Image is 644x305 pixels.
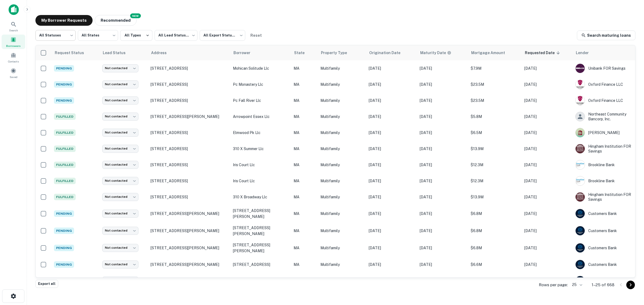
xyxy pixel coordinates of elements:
[471,262,519,267] p: $6.6M
[294,146,315,152] p: MA
[420,50,451,56] div: Maturity dates displayed may be estimated. Please contact the lender for the most accurate maturi...
[102,113,138,120] div: Not contacted
[8,59,19,64] span: Contacts
[320,262,363,267] p: Multifamily
[576,243,585,252] img: picture
[233,162,288,168] p: iris court llc
[321,50,354,56] span: Property Type
[525,50,562,56] span: Requested Date
[294,114,315,120] p: MA
[54,210,74,217] span: Pending
[151,82,228,87] p: [STREET_ADDRESS]
[54,129,76,136] span: Fulfilled
[320,228,363,234] p: Multifamily
[151,262,228,267] p: [STREET_ADDRESS][PERSON_NAME]
[9,4,19,15] img: capitalize-icon.png
[294,211,315,217] p: MA
[576,192,585,202] img: picture
[369,178,414,184] p: [DATE]
[524,81,570,87] p: [DATE]
[575,243,632,253] div: Customers Bank
[6,44,21,48] span: Borrowers
[102,227,138,235] div: Not contacted
[575,96,632,105] div: Oxford Finance LLC
[320,65,363,71] p: Multifamily
[102,80,138,88] div: Not contacted
[95,15,137,26] button: Recommended
[294,245,315,251] p: MA
[576,276,585,285] img: picture
[233,225,288,237] p: [STREET_ADDRESS][PERSON_NAME]
[539,282,568,288] p: Rows per page:
[151,130,228,135] p: [STREET_ADDRESS]
[320,178,363,184] p: Multifamily
[471,130,519,136] p: $6.5M
[420,114,465,120] p: [DATE]
[471,81,519,87] p: $23.5M
[471,228,519,234] p: $6.8M
[575,128,632,137] div: [PERSON_NAME]
[233,50,257,56] span: Borrower
[2,50,25,65] div: Contacts
[233,81,288,87] p: pc monastery llc
[102,261,138,268] div: Not contacted
[471,178,519,184] p: $12.3M
[369,98,414,103] p: [DATE]
[102,177,138,185] div: Not contacted
[617,262,644,288] iframe: Chat Widget
[420,65,465,71] p: [DATE]
[576,144,585,153] img: picture
[420,228,465,234] p: [DATE]
[2,19,25,34] a: Search
[471,65,519,71] p: $7.9M
[524,162,570,168] p: [DATE]
[576,176,585,185] img: picture
[233,262,288,267] p: [STREET_ADDRESS]
[54,194,76,200] span: Fulfilled
[369,65,414,71] p: [DATE]
[54,277,76,284] span: Fulfilled
[2,35,25,49] a: Borrowers
[54,146,76,152] span: Fulfilled
[320,114,363,120] p: Multifamily
[320,130,363,136] p: Multifamily
[35,280,58,288] button: Export all
[294,81,315,87] p: MA
[51,45,100,60] th: Request Status
[420,162,465,168] p: [DATE]
[471,162,519,168] p: $12.3M
[524,98,570,103] p: [DATE]
[291,45,318,60] th: State
[233,208,288,220] p: [STREET_ADDRESS][PERSON_NAME]
[102,145,138,152] div: Not contacted
[524,194,570,200] p: [DATE]
[471,245,519,251] p: $6.8M
[294,194,315,200] p: MA
[102,96,138,104] div: Not contacted
[576,128,585,137] img: picture
[420,211,465,217] p: [DATE]
[577,31,635,40] a: Search maturing loans
[54,113,76,120] span: Fulfilled
[576,160,585,169] img: picture
[369,262,414,267] p: [DATE]
[233,242,288,254] p: [STREET_ADDRESS][PERSON_NAME]
[2,66,25,80] a: Saved
[294,130,315,136] p: MA
[148,45,230,60] th: Address
[35,15,93,26] button: My Borrower Requests
[78,28,118,42] div: All States
[524,114,570,120] p: [DATE]
[369,130,414,136] p: [DATE]
[233,146,288,152] p: 310 x summer llc
[320,81,363,87] p: Multifamily
[294,98,315,103] p: MA
[233,65,288,71] p: mohican solitude llc
[233,194,288,200] p: 310 x broadway llc
[318,45,366,60] th: Property Type
[592,282,614,288] p: 1–25 of 668
[575,64,632,73] div: Unibank FOR Savings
